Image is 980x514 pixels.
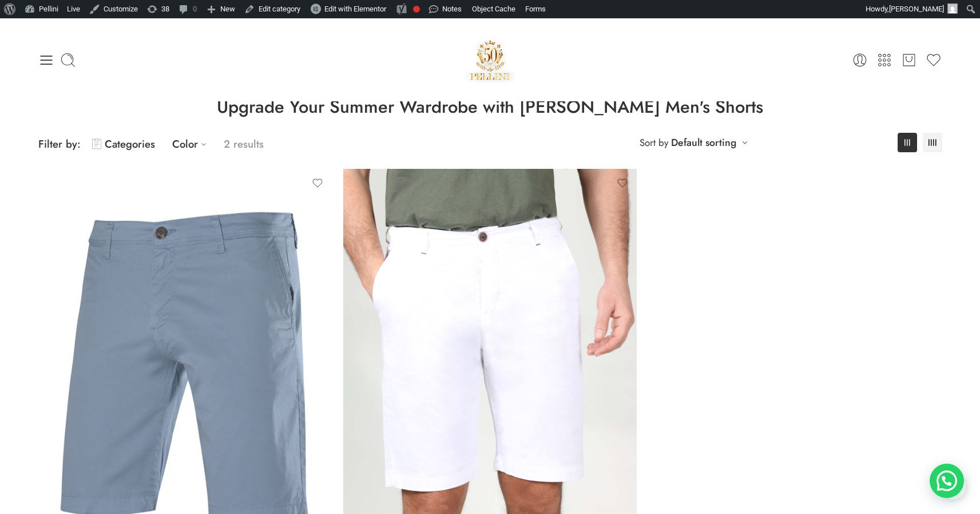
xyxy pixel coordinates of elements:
[172,131,212,157] a: Color
[466,35,515,84] a: Pellini -
[901,52,917,68] a: Cart
[889,5,944,13] span: [PERSON_NAME]
[224,131,264,157] p: 2 results
[671,135,736,151] a: Default sorting
[38,136,81,152] span: Filter by:
[413,6,420,13] div: Needs improvement
[466,35,515,84] img: Pellini
[92,131,155,157] a: Categories
[324,5,386,13] span: Edit with Elementor
[852,52,868,68] a: My Account
[640,133,668,152] span: Sort by
[926,52,942,68] a: Wishlist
